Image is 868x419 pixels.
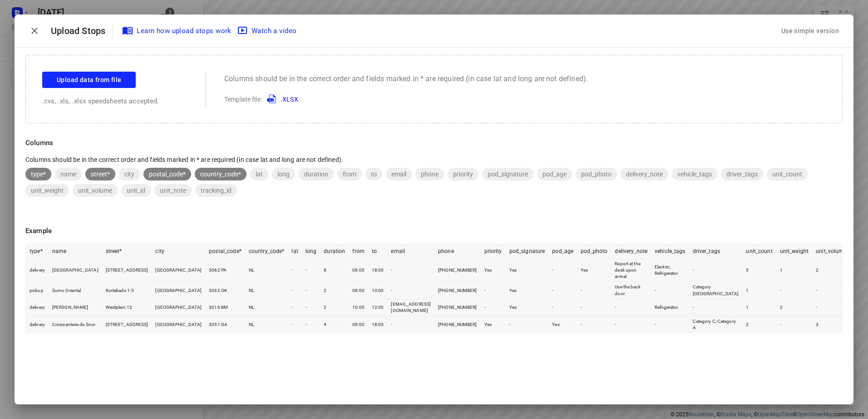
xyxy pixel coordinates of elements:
span: unit_volume [73,187,118,194]
p: Columns should be in the correct order and fields marked in * are required (in case lat and long ... [224,73,588,84]
td: NL [245,316,288,333]
span: Learn how upload stops work [124,25,232,37]
th: city [152,244,205,259]
th: unit_weight [776,244,812,259]
span: driver_tags [721,171,763,178]
td: 2 [320,299,349,317]
th: pod_signature [506,244,549,259]
th: postal_code* [205,244,245,259]
td: - [387,316,434,333]
td: 2 [776,299,812,317]
th: pod_photo [577,244,611,259]
th: unit_count [742,244,776,259]
p: Columns should be in the correct order and fields marked in * are required (in case lat and long ... [25,155,843,164]
td: - [577,282,611,299]
th: email [387,244,434,259]
span: priority [448,171,478,178]
td: 5 [742,258,776,282]
button: Use simple version [778,23,843,39]
td: Yes [506,299,549,317]
td: - [481,299,506,317]
span: duration [299,171,334,178]
span: email [386,171,412,178]
span: vehicle_tags [672,171,717,178]
td: 8 [320,258,349,282]
td: [STREET_ADDRESS] [102,316,152,333]
td: 2 [812,258,850,282]
td: 3 [812,316,850,333]
td: Westplein 12 [102,299,152,317]
td: Use the back door [611,282,651,299]
td: 10:00 [368,282,388,299]
td: 2 [742,316,776,333]
span: country_code* [195,171,247,178]
td: Yes [548,316,577,333]
td: Yes [506,282,549,299]
td: 18:00 [368,258,388,282]
td: [EMAIL_ADDRESS][DOMAIN_NAME] [387,299,434,317]
td: [GEOGRAPHIC_DATA] [152,316,205,333]
td: 1 [742,299,776,317]
td: - [387,258,434,282]
th: to [368,244,388,259]
td: - [611,316,651,333]
td: - [481,282,506,299]
th: vehicle_tags [651,244,689,259]
td: - [548,282,577,299]
td: [PHONE_NUMBER] [434,299,481,317]
td: - [776,282,812,299]
td: - [506,316,549,333]
td: - [812,282,850,299]
td: [GEOGRAPHIC_DATA] [152,282,205,299]
th: type* [26,244,49,259]
th: from [349,244,368,259]
td: - [812,299,850,317]
td: - [288,282,301,299]
span: postal_code* [143,171,191,178]
td: 18:00 [368,316,388,333]
td: - [577,299,611,317]
td: [PHONE_NUMBER] [434,258,481,282]
span: from [337,171,362,178]
td: - [689,299,743,317]
span: type* [25,171,51,178]
td: [PERSON_NAME] [49,299,102,317]
p: .cvs, .xls, .xlsx speedsheets accepted. [42,96,187,107]
span: city [119,171,140,178]
td: delivery [26,258,49,282]
td: - [776,316,812,333]
span: unit_id [121,187,151,194]
span: pod_signature [482,171,533,178]
td: Category C; Category A [689,316,743,333]
td: - [651,282,689,299]
th: long [302,244,321,259]
td: Kortekade 1-3 [102,282,152,299]
span: phone [415,171,444,178]
td: 3016 BM [205,299,245,317]
td: 1 [742,282,776,299]
td: Yes [577,258,611,282]
td: 12:00 [368,299,388,317]
p: Upload Stops [51,24,113,38]
td: 10:00 [349,299,368,317]
td: - [387,282,434,299]
span: tracking_id [195,187,237,194]
td: [STREET_ADDRESS] [102,258,152,282]
td: - [611,299,651,317]
span: lat [250,171,268,178]
td: NL [245,282,288,299]
td: 1 [776,258,812,282]
th: street* [102,244,152,259]
span: pod_photo [576,171,617,178]
td: delivery [26,316,49,333]
td: Yes [481,258,506,282]
td: [GEOGRAPHIC_DATA] [49,258,102,282]
td: 4 [320,316,349,333]
td: - [548,258,577,282]
td: 3062 GK [205,282,245,299]
td: Electric; Refrigerator [651,258,689,282]
th: country_code* [245,244,288,259]
span: long [272,171,295,178]
span: unit_count [767,171,808,178]
img: XLSX [267,93,278,104]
